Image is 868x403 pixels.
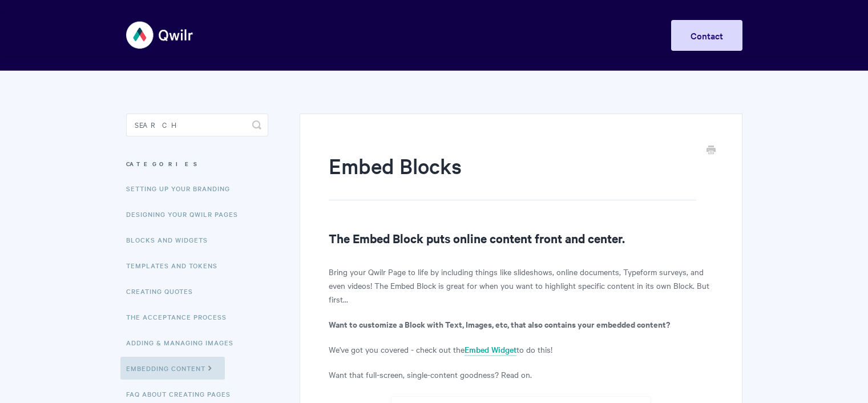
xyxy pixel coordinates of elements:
[126,177,239,200] a: Setting up your Branding
[329,151,696,200] h1: Embed Blocks
[329,342,713,356] p: We've got you covered - check out the to do this!
[465,344,516,356] a: Embed Widget
[126,331,242,354] a: Adding & Managing Images
[329,368,713,381] p: Want that full-screen, single-content goodness? Read on.
[126,305,235,328] a: The Acceptance Process
[126,280,201,303] a: Creating Quotes
[120,357,225,380] a: Embedding Content
[126,154,268,174] h3: Categories
[126,254,226,277] a: Templates and Tokens
[126,114,268,136] input: Search
[671,20,742,51] a: Contact
[329,265,713,306] p: Bring your Qwilr Page to life by including things like slideshows, online documents, Typeform sur...
[126,14,194,57] img: Qwilr Help Center
[706,144,716,157] a: Print this Article
[329,318,670,330] b: Want to customize a Block with Text, Images, etc, that also contains your embedded content?
[329,229,713,247] h2: The Embed Block puts online content front and center.
[126,228,216,251] a: Blocks and Widgets
[126,203,247,225] a: Designing Your Qwilr Pages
